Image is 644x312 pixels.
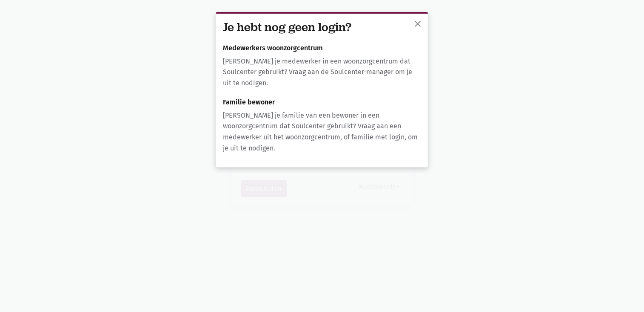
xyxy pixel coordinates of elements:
[223,110,421,153] p: [PERSON_NAME] je familie van een bewoner in een woonzorgcentrum dat Soulcenter gebruikt? Vraag aa...
[241,90,404,197] form: Aanmelden
[223,56,421,89] p: [PERSON_NAME] je medewerker in een woonzorgcentrum dat Soulcenter gebruikt? Vraag aan de Soulcent...
[223,20,421,34] h3: Je hebt nog geen login?
[409,15,426,34] button: sluiten
[223,44,421,52] h6: Medewerkers woonzorgcentrum
[223,98,421,106] h6: Familie bewoner
[413,19,423,29] span: close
